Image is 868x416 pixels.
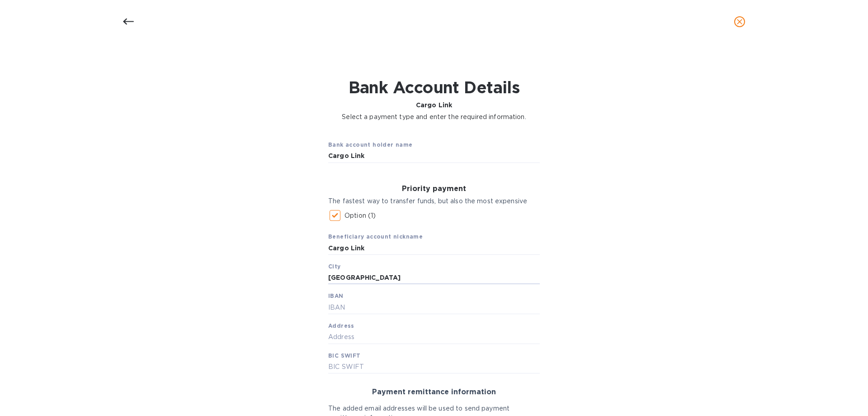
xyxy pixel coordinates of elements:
[328,388,540,397] h3: Payment remittance information
[328,330,540,344] input: Address
[416,101,452,109] b: Cargo Link
[328,141,413,148] b: Bank account holder name
[328,263,341,270] b: City
[328,185,540,193] h3: Priority payment
[328,352,361,359] b: BIC SWIFT
[328,301,540,314] input: IBAN
[342,112,526,122] p: Select a payment type and enter the required information.
[344,211,376,220] p: Option (1)
[328,241,540,255] input: Beneficiary account nickname
[342,78,526,97] h1: Bank Account Details
[328,196,540,206] p: The fastest way to transfer funds, but also the most expensive
[328,233,423,240] b: Beneficiary account nickname
[328,292,344,299] b: IBAN
[328,322,354,329] b: Address
[328,271,540,285] input: City
[328,360,540,373] input: BIC SWIFT
[729,11,750,33] button: close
